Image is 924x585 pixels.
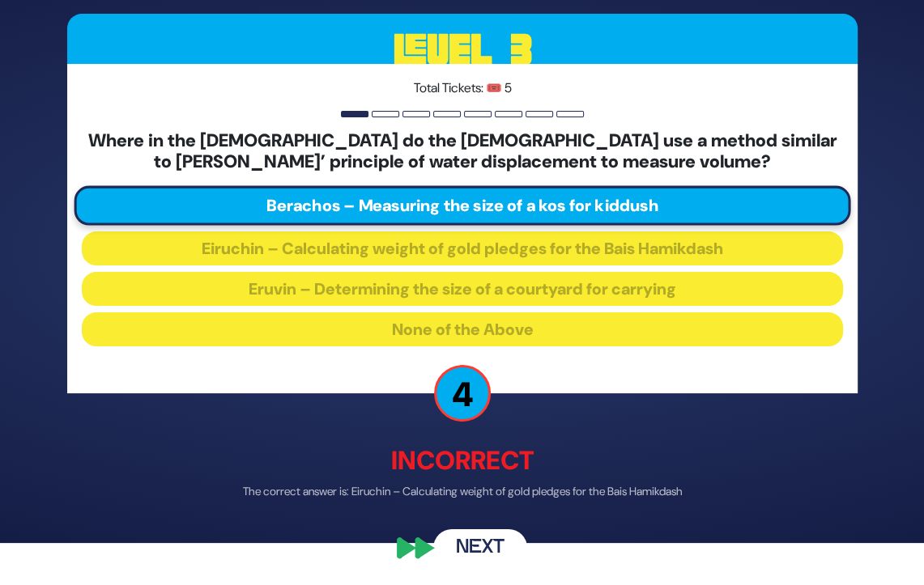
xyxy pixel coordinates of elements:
[82,272,843,306] button: Eruvin – Determining the size of a courtyard for carrying
[67,14,858,87] h3: Level 3
[82,312,843,346] button: None of the Above
[74,185,850,225] button: Berachos – Measuring the size of a kos for kiddush
[67,483,858,500] p: The correct answer is: Eiruchin – Calculating weight of gold pledges for the Bais Hamikdash
[433,529,527,566] button: Next
[82,130,843,173] h5: Where in the [DEMOGRAPHIC_DATA] do the [DEMOGRAPHIC_DATA] use a method similar to [PERSON_NAME]’ ...
[67,441,858,480] p: Incorrect
[434,365,491,422] p: 4
[82,78,843,98] p: Total Tickets: 🎟️ 5
[82,231,843,265] button: Eiruchin – Calculating weight of gold pledges for the Bais Hamikdash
